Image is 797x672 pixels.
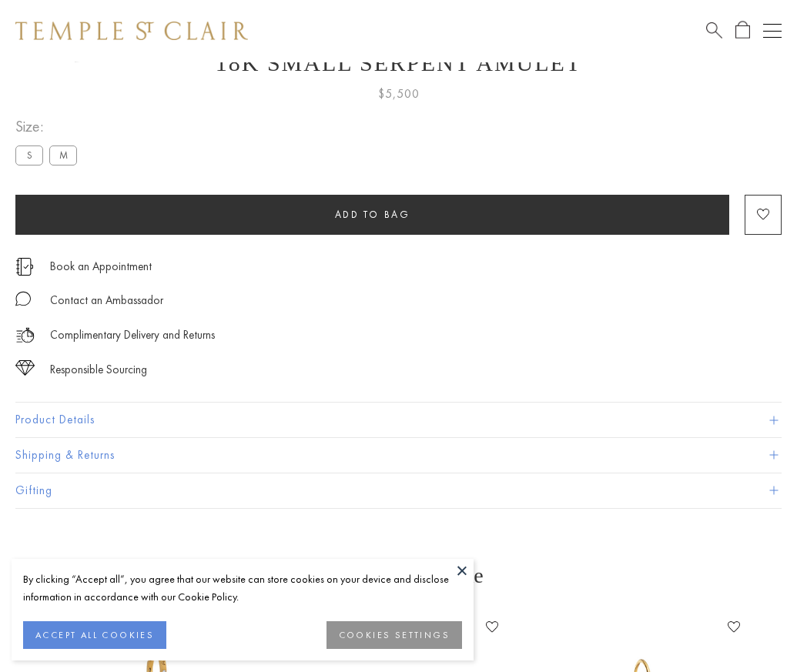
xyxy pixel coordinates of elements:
[763,22,782,40] button: Open navigation
[15,360,35,376] img: icon_sourcing.svg
[735,21,750,40] a: Open Shopping Bag
[15,145,43,165] label: S
[50,258,152,275] a: Book an Appointment
[15,291,31,306] img: MessageIcon-01_2.svg
[15,438,782,473] button: Shipping & Returns
[378,84,420,104] span: $5,500
[706,21,722,40] a: Search
[23,621,166,649] button: ACCEPT ALL COOKIES
[15,326,35,345] img: icon_delivery.svg
[50,360,147,379] div: Responsible Sourcing
[50,326,215,345] p: Complimentary Delivery and Returns
[49,145,77,165] label: M
[50,291,163,310] div: Contact an Ambassador
[15,22,248,40] img: Temple St. Clair
[15,195,729,235] button: Add to bag
[327,621,462,649] button: COOKIES SETTINGS
[15,114,83,139] span: Size:
[15,258,34,276] img: icon_appointment.svg
[15,473,782,508] button: Gifting
[15,403,782,437] button: Product Details
[15,50,782,76] h1: 18K Small Serpent Amulet
[23,570,462,606] div: By clicking “Accept all”, you agree that our website can store cookies on your device and disclos...
[335,208,410,221] span: Add to bag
